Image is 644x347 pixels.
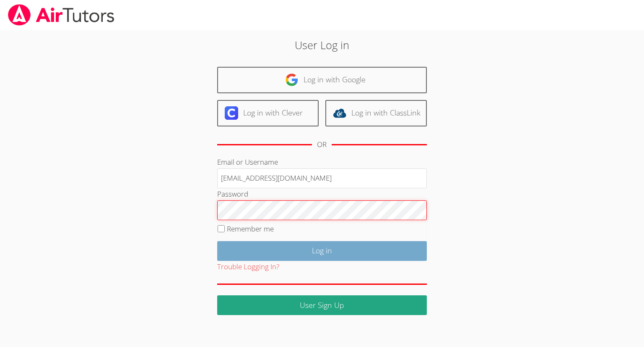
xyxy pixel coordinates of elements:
div: OR [317,139,327,151]
img: airtutors_banner-c4298cdbf04f3fff15de1276eac7730deb9818008684d7c2e4769d2f7ddbe033.png [7,4,115,26]
a: Log in with Clever [217,100,319,126]
img: google-logo-50288ca7cdecda66e5e0955fdab243c47b7ad437acaf1139b6f446037453330a.svg [285,73,299,87]
label: Remember me [227,224,274,234]
a: Log in with Google [217,67,427,93]
h2: User Log in [148,37,496,53]
img: clever-logo-6eab21bc6e7a338710f1a6ff85c0baf02591cd810cc4098c63d3a4b26e2feb20.svg [225,106,238,120]
a: User Sign Up [217,295,427,315]
label: Password [217,189,248,199]
input: Log in [217,241,427,261]
a: Log in with ClassLink [325,100,427,126]
img: classlink-logo-d6bb404cc1216ec64c9a2012d9dc4662098be43eaf13dc465df04b49fa7ab582.svg [333,106,346,120]
label: Email or Username [217,157,278,167]
button: Trouble Logging In? [217,261,279,273]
